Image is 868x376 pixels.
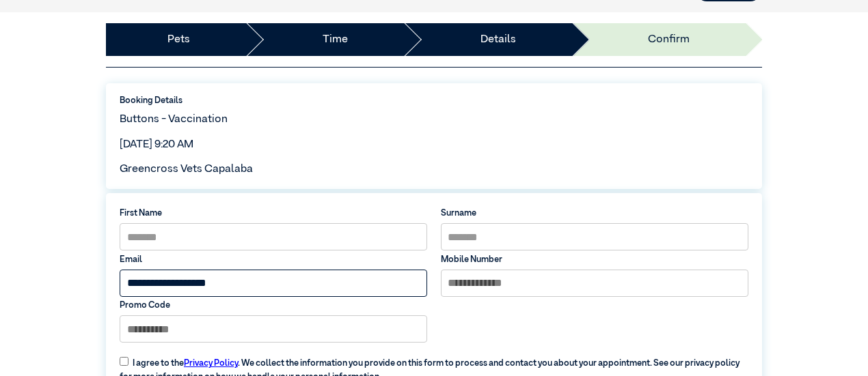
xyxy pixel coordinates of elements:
a: Details [480,31,516,48]
label: Promo Code [120,299,427,312]
label: Email [120,253,427,266]
a: Time [323,31,348,48]
span: [DATE] 9:20 AM [120,139,193,150]
label: Surname [441,207,748,220]
a: Privacy Policy [184,359,238,368]
span: Buttons - Vaccination [120,114,228,125]
a: Pets [167,31,190,48]
label: Booking Details [120,94,748,107]
input: I agree to thePrivacy Policy. We collect the information you provide on this form to process and ... [120,357,128,366]
label: First Name [120,207,427,220]
label: Mobile Number [441,253,748,266]
span: Greencross Vets Capalaba [120,164,253,175]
